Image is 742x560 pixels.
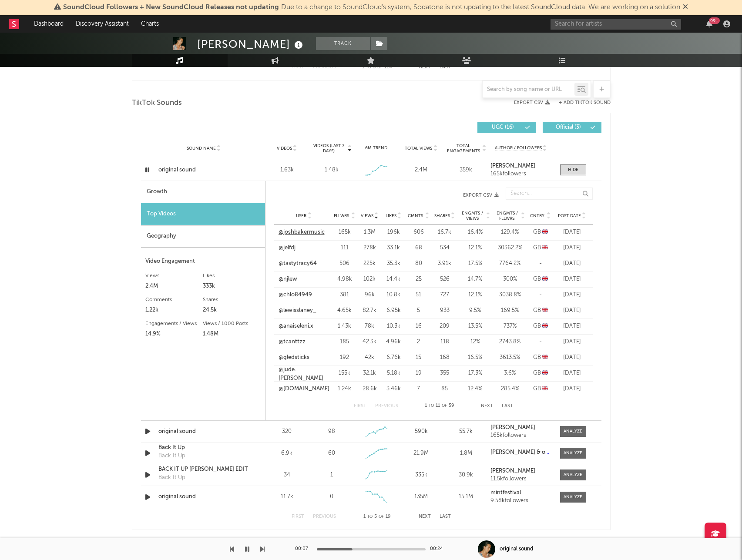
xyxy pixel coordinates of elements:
div: 1.24k [334,385,356,393]
div: 3.91k [434,259,456,268]
span: Sound Name [187,146,216,151]
div: 33.1k [384,244,403,252]
div: 534 [434,244,456,252]
a: [PERSON_NAME] [490,468,551,474]
div: Likes [203,271,261,281]
div: Comments [145,295,203,305]
strong: [PERSON_NAME] [490,468,535,474]
div: 1.48k [325,166,339,174]
button: Last [440,514,451,519]
button: + Add TikTok Sound [559,101,611,105]
input: Search by song name or URL [483,86,574,93]
span: Videos [277,146,292,151]
div: 192 [334,353,356,362]
span: Total Views [405,146,432,151]
div: 60 [328,449,335,458]
div: 00:24 [430,544,447,554]
div: [PERSON_NAME] [197,37,305,51]
span: 🇬🇧 [542,355,548,360]
div: 9.58k followers [490,498,551,504]
div: GB [530,369,551,378]
div: Views / 1000 Posts [203,319,261,329]
div: 185 [334,338,356,346]
a: [PERSON_NAME] [490,163,551,169]
a: @njlew [279,275,297,284]
div: 6M Trend [356,145,396,151]
a: Discovery Assistant [70,15,135,33]
div: Back It Up [158,473,185,482]
button: 99+ [706,20,712,27]
button: First [292,514,304,519]
button: Last [502,404,513,409]
span: Engmts / Fllwrs. [495,211,520,221]
span: Engmts / Views [460,211,485,221]
div: 14.9% [145,329,203,339]
span: Likes [386,213,396,218]
div: 3.46k [384,385,403,393]
div: Growth [141,181,265,203]
div: 15 [408,353,430,362]
button: Previous [313,65,336,70]
div: 0 [330,493,333,501]
div: 14.4k [384,275,403,284]
a: [PERSON_NAME] [490,425,551,431]
div: 335k [401,471,441,480]
div: Geography [141,225,265,248]
a: [PERSON_NAME] & omarrplus [490,449,551,456]
div: 1.43k [334,322,356,331]
a: BACK IT UP [PERSON_NAME] EDIT [158,465,249,474]
a: original sound [158,166,249,174]
div: GB [530,353,551,362]
div: 169.5 % [495,306,525,315]
button: Next [481,404,493,409]
span: of [442,404,447,408]
button: Last [440,65,451,70]
div: 1.8M [446,449,486,458]
div: 4.98k [334,275,356,284]
a: @jelfdj [279,244,295,252]
a: @[DOMAIN_NAME] [279,385,329,393]
a: mintfestival [490,490,551,496]
a: @lewisslaney_ [279,306,316,315]
span: 🇬🇧 [542,229,548,235]
div: 78k [360,322,379,331]
div: 12 % [460,338,490,346]
div: 2 [408,338,430,346]
a: @tastytracy64 [279,259,317,268]
div: [DATE] [556,385,588,393]
div: Back It Up [158,452,185,460]
div: 19 [408,369,430,378]
div: 2.4M [145,281,203,292]
div: 1 11 59 [416,401,463,411]
div: [DATE] [556,322,588,331]
strong: [PERSON_NAME] & omarrplus [490,449,569,455]
div: GB [530,306,551,315]
div: 16.4 % [460,228,490,237]
div: 168 [434,353,456,362]
input: Search for artists [551,19,681,30]
div: 25 [408,275,430,284]
div: - [530,338,551,346]
div: 12.1 % [460,244,490,252]
div: 590k [401,427,441,436]
div: 85 [434,385,456,393]
span: SoundCloud Followers + New SoundCloud Releases not updating [63,4,279,11]
div: 165k followers [490,171,551,177]
span: 🇬🇧 [542,245,548,251]
button: UGC(16) [477,122,536,133]
a: Charts [135,15,165,33]
input: Search... [506,188,593,200]
div: 28.6k [360,385,379,393]
span: 🇬🇧 [542,370,548,376]
div: 933 [434,306,456,315]
div: 34 [267,471,307,480]
button: Export CSV [283,193,499,198]
span: Dismiss [683,4,688,11]
div: Views [145,271,203,281]
div: original sound [158,427,249,436]
a: original sound [158,493,249,501]
div: 35.3k [384,259,403,268]
div: 14.7 % [460,275,490,284]
div: 21.9M [401,449,441,458]
div: Top Videos [141,203,265,225]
